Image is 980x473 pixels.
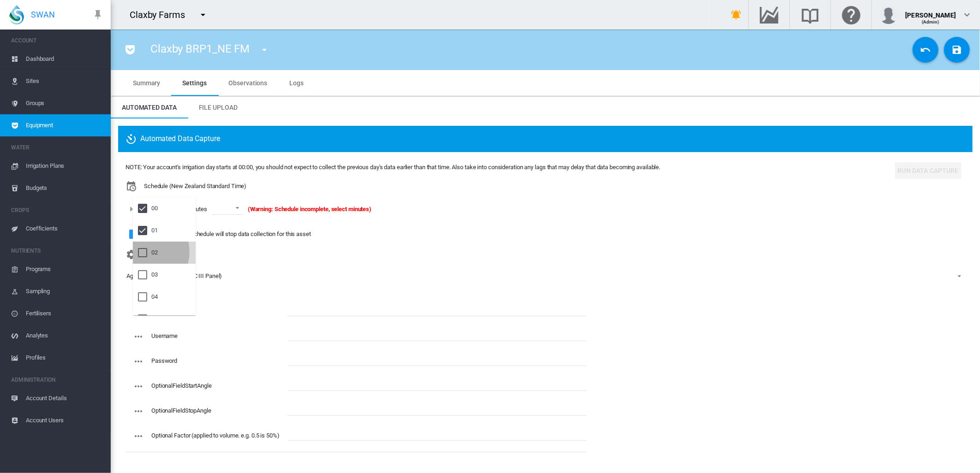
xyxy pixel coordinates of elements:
div: 00 [151,204,158,213]
div: 03 [151,271,158,279]
div: 01 [151,226,158,235]
div: 02 [151,248,158,257]
div: 04 [151,293,158,301]
div: 05 [151,315,158,323]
